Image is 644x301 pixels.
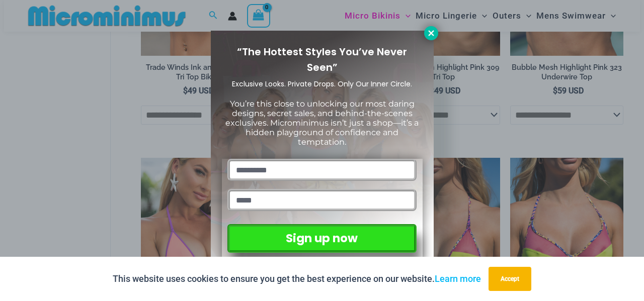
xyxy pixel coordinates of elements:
button: Accept [489,267,531,291]
span: Exclusive Looks. Private Drops. Only Our Inner Circle. [232,79,412,89]
button: Sign up now [227,224,416,253]
a: Learn more [435,273,481,284]
span: You’re this close to unlocking our most daring designs, secret sales, and behind-the-scenes exclu... [225,99,419,147]
span: “The Hottest Styles You’ve Never Seen” [237,45,407,74]
p: This website uses cookies to ensure you get the best experience on our website. [113,271,481,286]
button: Close [424,26,438,40]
